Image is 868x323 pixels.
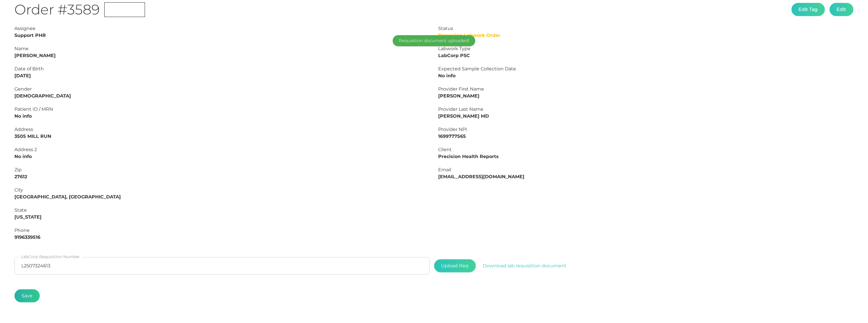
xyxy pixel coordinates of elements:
div: City [14,187,430,194]
button: Edit Tag [792,3,825,16]
strong: 27612 [14,174,27,179]
strong: 9196339516 [14,234,40,240]
strong: [EMAIL_ADDRESS][DOMAIN_NAME] [438,174,525,179]
strong: 1699777565 [438,134,466,139]
strong: No info [14,154,32,159]
strong: No info [438,73,456,78]
input: LabCorp Requisition Number [14,257,430,275]
strong: Support PHR [14,33,46,38]
div: Phone [14,227,430,234]
div: Patient ID / MRN [14,106,430,113]
div: Email [438,166,854,173]
strong: [PERSON_NAME] [14,53,56,58]
div: Provider First Name [438,86,854,93]
div: Expected Sample Collection Date [438,65,854,72]
strong: [DATE] [14,73,31,78]
div: Provider NPI [438,126,854,133]
strong: Precision Health Reports [438,154,499,159]
div: Requisition document uploaded! [393,35,475,46]
button: Download lab requisition document [476,259,574,273]
strong: [PERSON_NAME] [438,93,480,99]
strong: No info [14,113,32,119]
strong: [PERSON_NAME] MD [438,113,489,119]
div: Date of Birth [14,65,430,72]
h1: Order #3589 [14,1,145,18]
strong: LabCorp PSC [438,53,470,58]
span: Upload Req [434,259,476,273]
strong: [DEMOGRAPHIC_DATA] [14,93,71,99]
div: Status [438,25,854,32]
div: Assignee [14,25,430,32]
div: Labwork Type [438,45,854,52]
div: Address [14,126,430,133]
div: Provider Last Name [438,106,854,113]
span: Initial [109,3,140,17]
div: State [14,207,430,214]
div: Name [14,45,430,52]
strong: 3505 MILL RUN [14,134,51,139]
div: Address 2 [14,146,430,153]
div: Client [438,146,854,153]
div: Gender [14,86,430,93]
strong: [US_STATE] [14,214,42,220]
strong: [GEOGRAPHIC_DATA], [GEOGRAPHIC_DATA] [14,194,121,200]
button: Edit [830,3,854,16]
button: Save [14,289,40,303]
div: Zip [14,166,430,173]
